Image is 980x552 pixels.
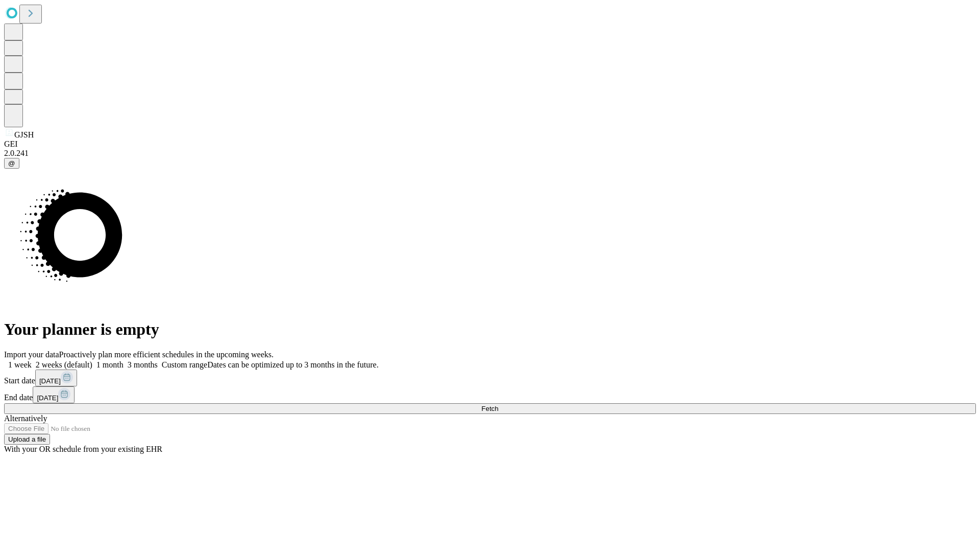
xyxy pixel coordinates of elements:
button: @ [4,158,19,169]
span: 1 week [8,360,32,369]
span: Dates can be optimized up to 3 months in the future. [207,360,378,369]
h1: Your planner is empty [4,320,976,339]
span: 1 month [96,360,124,369]
span: Alternatively [4,414,47,423]
span: Import your data [4,350,59,359]
span: Custom range [162,360,207,369]
span: GJSH [14,130,34,139]
span: @ [8,159,15,167]
button: Fetch [4,403,976,414]
div: End date [4,386,976,403]
span: 3 months [128,360,158,369]
button: [DATE] [35,370,77,386]
button: [DATE] [33,386,75,403]
button: Upload a file [4,434,50,445]
div: GEI [4,140,976,149]
div: Start date [4,370,976,386]
span: Proactively plan more efficient schedules in the upcoming weeks. [59,350,274,359]
span: [DATE] [37,394,58,402]
span: With your OR schedule from your existing EHR [4,445,162,453]
span: Fetch [481,405,498,412]
div: 2.0.241 [4,149,976,158]
span: 2 weeks (default) [36,360,92,369]
span: [DATE] [39,377,61,385]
